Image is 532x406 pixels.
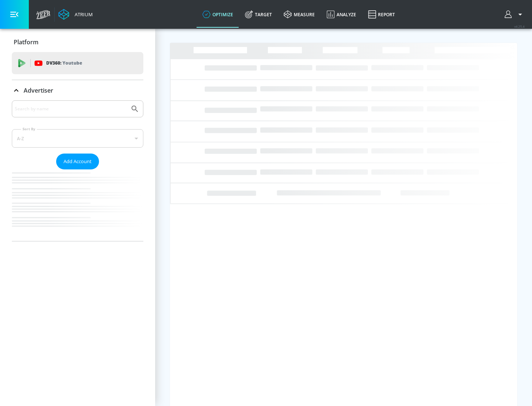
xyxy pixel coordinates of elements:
[21,127,37,131] label: Sort By
[12,32,143,52] div: Platform
[56,154,99,169] button: Add Account
[12,129,143,148] div: A-Z
[197,1,239,28] a: optimize
[14,38,38,46] p: Platform
[362,1,401,28] a: Report
[62,59,82,67] p: Youtube
[72,11,93,18] div: Atrium
[58,9,93,20] a: Atrium
[12,52,143,74] div: DV360: Youtube
[239,1,278,28] a: Target
[64,157,92,166] span: Add Account
[24,86,53,94] p: Advertiser
[15,104,127,114] input: Search by name
[12,80,143,101] div: Advertiser
[12,100,143,241] div: Advertiser
[46,59,82,67] p: DV360:
[278,1,321,28] a: measure
[514,24,525,28] span: v 4.25.4
[12,169,143,241] nav: list of Advertiser
[321,1,362,28] a: Analyze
